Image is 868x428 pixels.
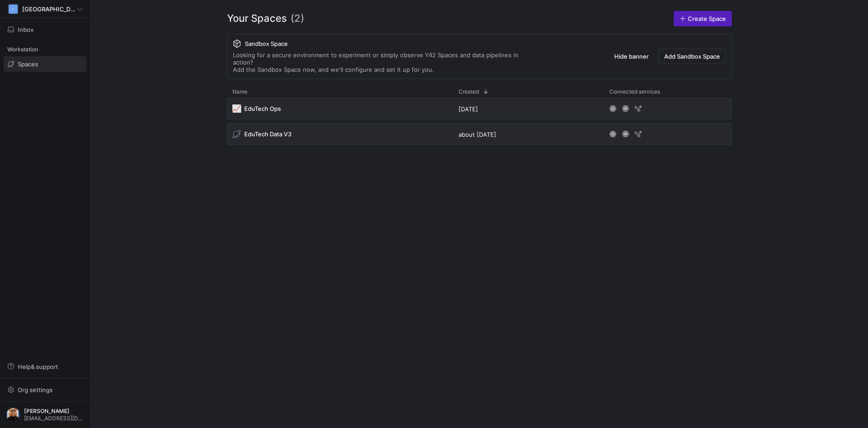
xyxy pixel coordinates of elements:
div: Looking for a secure environment to experiment or simply observe Y42 Spaces and data pipelines in... [233,51,537,73]
button: Help& support [4,359,87,374]
span: Connected services [609,89,660,95]
div: Press SPACE to select this row. [227,98,732,123]
span: EduTech Data V3 [244,130,291,138]
span: Sandbox Space [245,40,288,47]
span: Created [459,89,479,95]
div: Workstation [4,43,87,56]
a: Create Space [674,11,732,26]
span: [DATE] [459,105,478,113]
span: about [DATE] [459,131,496,138]
span: Your Spaces [227,11,287,26]
span: [GEOGRAPHIC_DATA] [22,5,77,13]
button: Org settings [4,382,87,398]
span: Hide banner [614,53,649,60]
span: Help & support [18,363,58,370]
span: Inbox [18,26,34,33]
div: Press SPACE to select this row. [227,123,732,149]
span: Org settings [18,386,53,393]
span: Create Space [688,15,726,22]
button: Hide banner [608,49,655,64]
button: Inbox [4,22,87,37]
span: [PERSON_NAME] [24,408,84,414]
span: [EMAIL_ADDRESS][DOMAIN_NAME] [24,415,84,422]
span: (2) [291,11,304,26]
div: C [9,5,18,14]
span: 📈 [232,105,241,113]
span: Name [232,89,247,95]
span: EduTech Ops [244,105,281,112]
img: https://storage.googleapis.com/y42-prod-data-exchange/images/bg52tvgs8dxfpOhHYAd0g09LCcAxm85PnUXH... [6,408,20,422]
span: Add Sandbox Space [664,53,720,60]
span: Spaces [18,60,38,68]
a: Spaces [4,56,87,72]
a: Org settings [4,387,87,394]
button: https://storage.googleapis.com/y42-prod-data-exchange/images/bg52tvgs8dxfpOhHYAd0g09LCcAxm85PnUXH... [4,405,87,424]
button: Add Sandbox Space [658,49,726,64]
